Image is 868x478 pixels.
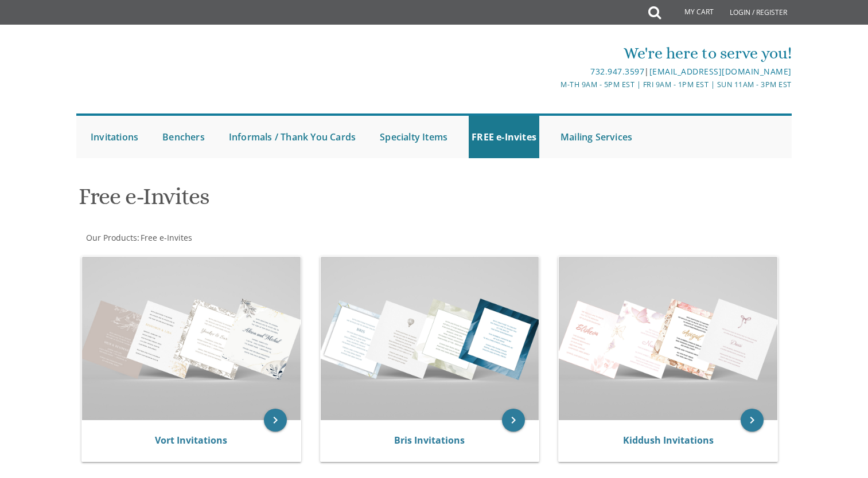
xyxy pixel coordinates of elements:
a: Invitations [88,116,141,158]
a: Our Products [85,232,137,243]
span: Free e-Invites [141,232,192,243]
img: Kiddush Invitations [559,257,777,420]
a: Mailing Services [558,116,635,158]
a: Vort Invitations [155,434,227,446]
a: Informals / Thank You Cards [226,116,359,158]
div: We're here to serve you! [316,42,792,65]
a: Free e-Invites [139,232,192,243]
h1: Free e-Invites [79,184,547,218]
div: : [76,232,434,244]
a: My Cart [660,1,722,24]
a: Kiddush Invitations [623,434,714,446]
a: keyboard_arrow_right [264,409,287,432]
a: Specialty Items [377,116,450,158]
a: [EMAIL_ADDRESS][DOMAIN_NAME] [649,66,792,77]
a: FREE e-Invites [469,116,539,158]
img: Bris Invitations [321,257,539,420]
div: | [316,65,792,79]
a: keyboard_arrow_right [741,409,764,432]
a: 732.947.3597 [590,66,644,77]
div: M-Th 9am - 5pm EST | Fri 9am - 1pm EST | Sun 11am - 3pm EST [316,79,792,91]
a: keyboard_arrow_right [502,409,525,432]
img: Vort Invitations [82,257,301,420]
a: Benchers [159,116,208,158]
a: Bris Invitations [394,434,465,446]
